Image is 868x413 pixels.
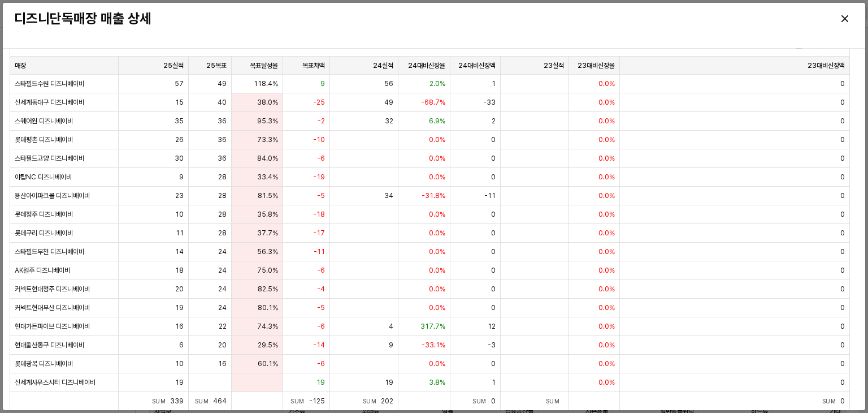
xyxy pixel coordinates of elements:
[491,266,496,275] span: 0
[250,61,278,70] span: 목표달성율
[15,79,84,88] span: 스타필드수원 디즈니베이비
[257,229,278,238] span: 37.7%
[598,173,615,182] span: 0.0%
[195,398,214,405] span: Sum
[840,397,845,405] span: 0
[598,117,615,126] span: 0.0%
[598,247,615,256] span: 0.0%
[257,173,278,182] span: 33.4%
[598,98,615,107] span: 0.0%
[313,210,325,219] span: -18
[840,341,845,350] span: 0
[429,378,445,387] span: 3.8%
[15,117,73,126] span: 스퀘어원 디즈니베이비
[808,61,845,70] span: 23대비신장액
[218,229,227,238] span: 28
[317,303,325,312] span: -5
[318,117,325,126] span: -2
[218,303,227,312] span: 24
[257,247,278,256] span: 56.3%
[15,266,70,275] span: AK원주 디즈니베이비
[385,378,393,387] span: 19
[429,210,445,219] span: 0.0%
[15,229,73,238] span: 롯데구리 디즈니베이비
[218,266,227,275] span: 24
[598,210,615,219] span: 0.0%
[546,398,565,405] span: Sum
[15,341,84,350] span: 현대울산동구 디즈니베이비
[385,117,393,126] span: 32
[175,98,184,107] span: 15
[840,191,845,200] span: 0
[257,98,278,107] span: 38.0%
[218,173,227,182] span: 28
[840,359,845,368] span: 0
[488,341,496,350] span: -3
[420,322,445,331] span: 317.7%
[840,79,845,88] span: 0
[429,229,445,238] span: 0.0%
[175,285,184,294] span: 20
[840,285,845,294] span: 0
[598,191,615,200] span: 0.0%
[381,397,393,405] span: 202
[429,117,445,126] span: 6.9%
[316,378,325,387] span: 19
[840,210,845,219] span: 0
[15,135,73,144] span: 롯데평촌 디즈니베이비
[408,61,445,70] span: 24대비신장율
[163,61,184,70] span: 25실적
[491,229,496,238] span: 0
[598,341,615,350] span: 0.0%
[840,266,845,275] span: 0
[840,98,845,107] span: 0
[257,322,278,331] span: 74.3%
[15,359,73,368] span: 롯데광복 디즈니베이비
[429,303,445,312] span: 0.0%
[257,135,278,144] span: 73.3%
[257,154,278,163] span: 84.0%
[840,173,845,182] span: 0
[491,285,496,294] span: 0
[218,117,227,126] span: 36
[313,173,325,182] span: -19
[458,61,496,70] span: 24대비신장액
[598,285,615,294] span: 0.0%
[258,285,278,294] span: 82.5%
[491,303,496,312] span: 0
[313,135,325,144] span: -10
[313,98,325,107] span: -25
[578,61,615,70] span: 23대비신장율
[213,397,227,405] span: 464
[472,398,491,405] span: Sum
[317,266,325,275] span: -6
[429,173,445,182] span: 0.0%
[179,173,184,182] span: 9
[389,341,393,350] span: 9
[598,79,615,88] span: 0.0%
[840,117,845,126] span: 0
[317,359,325,368] span: -6
[429,285,445,294] span: 0.0%
[598,303,615,312] span: 0.0%
[389,322,393,331] span: 4
[175,79,184,88] span: 57
[15,303,90,312] span: 커넥트현대부산 디즈니베이비
[175,191,184,200] span: 23
[840,303,845,312] span: 0
[373,61,393,70] span: 24실적
[840,247,845,256] span: 0
[15,322,90,331] span: 현대가든파이브 디즈니베이비
[320,79,325,88] span: 9
[840,378,845,387] span: 0
[317,322,325,331] span: -6
[175,378,184,387] span: 19
[317,191,325,200] span: -5
[258,191,278,200] span: 81.5%
[258,341,278,350] span: 29.5%
[822,398,841,405] span: Sum
[175,266,184,275] span: 18
[15,285,90,294] span: 커넥트현대청주 디즈니베이비
[218,341,227,350] span: 20
[317,285,325,294] span: -4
